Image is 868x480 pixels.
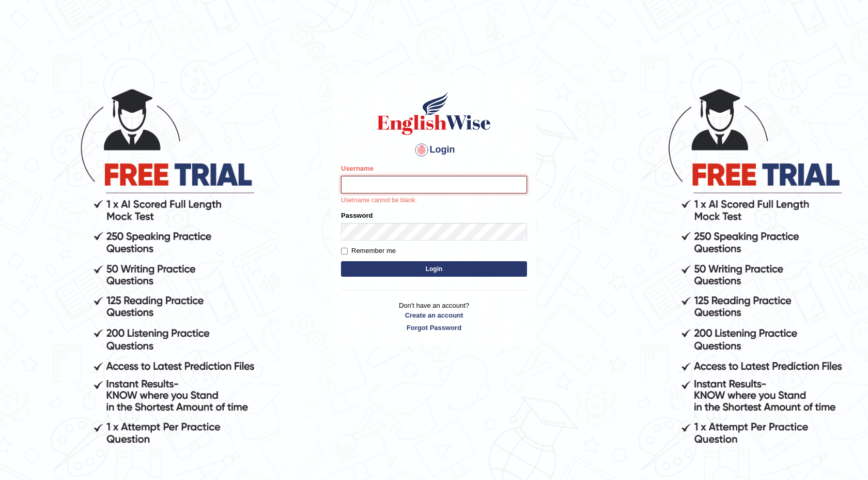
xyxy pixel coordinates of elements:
a: Forgot Password [341,323,527,333]
label: Password [341,211,373,220]
input: Remember me [341,248,348,254]
label: Remember me [341,246,396,256]
h4: Login [341,142,527,158]
p: Don't have an account? [341,301,527,333]
img: Logo of English Wise sign in for intelligent practice with AI [375,90,493,137]
label: Username [341,163,374,173]
button: Login [341,261,527,277]
a: Create an account [341,310,527,320]
p: Username cannot be blank. [341,196,527,205]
